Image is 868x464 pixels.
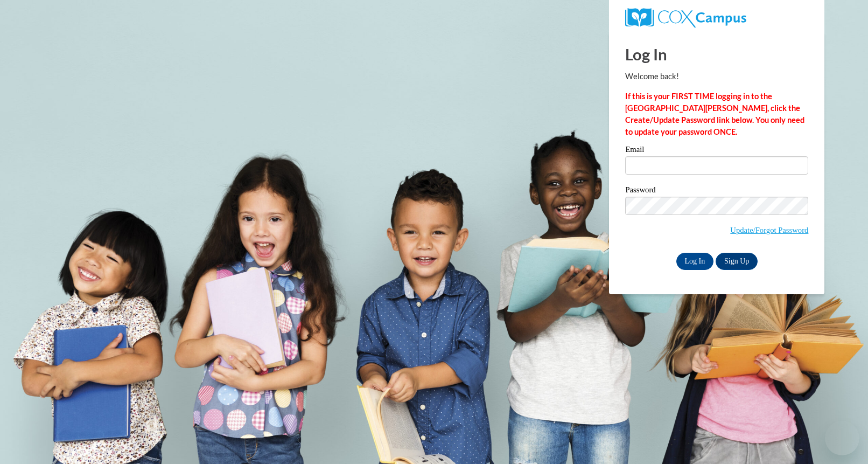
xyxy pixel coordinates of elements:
label: Email [625,146,808,156]
p: Welcome back! [625,71,808,82]
h1: Log In [625,43,808,65]
a: Update/Forgot Password [730,226,808,234]
a: COX Campus [625,8,808,27]
label: Password [625,186,808,197]
img: COX Campus [625,8,746,27]
input: Log In [676,253,714,270]
iframe: Button to launch messaging window [825,421,859,455]
strong: If this is your FIRST TIME logging in to the [GEOGRAPHIC_DATA][PERSON_NAME], click the Create/Upd... [625,92,804,136]
a: Sign Up [716,253,758,270]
